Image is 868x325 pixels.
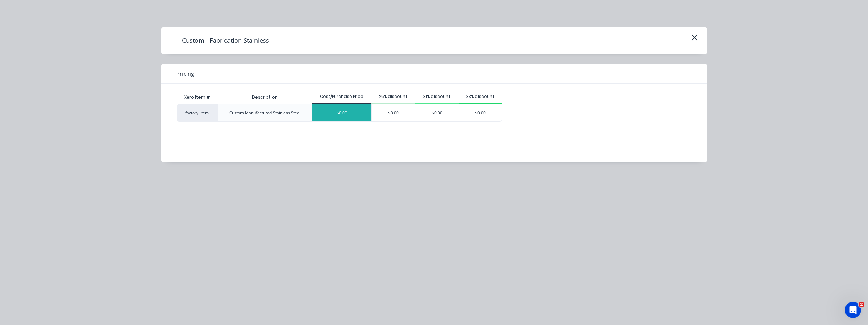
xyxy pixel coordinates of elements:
div: Custom Manufactured Stainless Steel [229,110,300,116]
div: 25% discount [371,93,415,100]
div: 31% discount [415,93,459,100]
div: Description [247,89,283,106]
h4: Custom - Fabrication Stainless [172,34,279,47]
div: $0.00 [372,104,415,121]
div: $0.00 [312,104,371,121]
iframe: Intercom live chat [845,302,861,318]
div: $0.00 [415,104,459,121]
div: $0.00 [459,104,502,121]
div: Xero Item # [177,90,218,104]
div: factory_item [177,104,218,122]
div: 33% discount [459,93,502,100]
div: Cost/Purchase Price [312,93,371,100]
span: 2 [859,302,864,307]
span: Pricing [176,70,194,78]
